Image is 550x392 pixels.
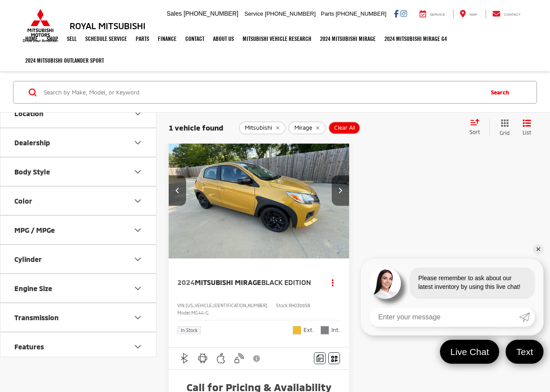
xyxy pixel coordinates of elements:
button: Search [482,81,522,103]
div: Body Style [133,167,143,177]
span: dropdown dots [332,279,333,286]
div: Features [14,342,44,351]
button: ColorColor [0,187,157,215]
button: Comments [314,352,326,364]
button: Grid View [490,119,516,137]
button: Select sort value [465,119,490,136]
div: Engine Size [14,284,52,292]
a: 2024 Mitsubishi Mirage [316,28,380,50]
span: Clear All [334,124,355,131]
div: Location [133,108,143,119]
i: Window Sticker [331,355,337,362]
button: LocationLocation [0,99,157,127]
div: 2024 Mitsubishi Mirage Black Edition 1 [168,123,350,258]
button: Actions [325,275,340,290]
a: Shop [42,28,63,50]
span: Int. [331,326,340,334]
img: Keyless Entry [233,353,244,364]
a: Home [21,28,42,50]
span: 1 vehicle found [169,123,223,132]
a: Schedule Service: Opens in a new tab [81,28,131,50]
div: Dealership [14,138,50,147]
input: Enter your message [370,308,519,327]
div: Features [133,342,143,352]
span: Parts [321,10,334,17]
button: View Disclaimer [250,349,264,368]
img: Comments [317,355,323,362]
span: Ext. [303,326,314,334]
input: Search by Make, Model, or Keyword [43,82,482,103]
span: [PHONE_NUMBER] [183,10,238,17]
button: Window Sticker [328,352,340,364]
span: RH039958 [289,303,310,308]
a: 2024 Mitsubishi Outlander SPORT [21,50,108,71]
div: Cylinder [14,255,42,263]
img: Bluetooth® [179,353,190,364]
a: Text [506,340,543,364]
button: remove Mirage [288,121,326,134]
a: Submit [519,308,535,327]
span: List [523,129,531,136]
span: [PHONE_NUMBER] [336,10,387,17]
button: List View [516,119,538,137]
button: remove Mitsubishi [239,121,286,134]
button: Clear All [328,121,360,134]
a: 2024 Mitsubishi Mirage G4 [380,28,451,50]
a: About Us [209,28,238,50]
span: Sort [470,129,480,135]
div: Color [133,196,143,206]
a: Facebook: Click to visit our Facebook page [394,10,399,17]
button: Next image [332,175,349,206]
span: Mitsubishi Mirage [195,278,261,286]
span: 2024 [177,278,195,286]
a: Finance [153,28,181,50]
button: MPG / MPGeMPG / MPGe [0,216,157,244]
a: Contact [181,28,209,50]
a: Sell [63,28,81,50]
a: Parts: Opens in a new tab [131,28,153,50]
span: Grid [500,129,510,137]
div: Transmission [133,312,143,323]
a: 2024Mitsubishi MirageBlack Edition [177,278,316,287]
div: Transmission [14,313,59,322]
span: Stock: [276,303,289,308]
a: 2024 Mitsubishi Mirage Black Edition2024 Mitsubishi Mirage Black Edition2024 Mitsubishi Mirage Bl... [168,123,350,258]
button: Previous image [169,175,186,206]
a: Contact [486,10,527,18]
img: 2024 Mitsubishi Mirage Black Edition [168,123,350,259]
div: MPG / MPGe [14,226,55,234]
span: [US_VEHICLE_IDENTIFICATION_NUMBER] [186,303,267,308]
span: Live Chat [446,346,493,358]
span: Dark Gray [320,326,329,335]
div: Body Style [14,168,50,176]
div: Cylinder [133,254,143,265]
button: TransmissionTransmission [0,303,157,332]
a: Instagram: Click to visit our Instagram page [400,10,407,17]
div: Color [14,197,32,205]
img: Agent profile photo [370,268,401,299]
a: Map [453,10,483,18]
img: Apple CarPlay [216,353,227,364]
span: VIN: [177,303,186,308]
div: Please remember to ask about our latest inventory by using this live chat! [410,268,535,299]
span: Mitsubishi [245,124,272,131]
img: Android Auto [197,353,208,364]
button: FeaturesFeatures [0,332,157,361]
span: Sales [167,10,182,17]
div: MPG / MPGe [133,225,143,235]
button: Body StyleBody Style [0,157,157,186]
button: Engine SizeEngine Size [0,274,157,302]
img: Mitsubishi [21,9,60,43]
span: Contact [504,13,520,17]
span: Service [244,10,263,17]
button: DealershipDealership [0,128,157,157]
h3: Royal Mitsubishi [70,21,146,30]
span: Sand Yellow W/Black Roof [293,326,301,335]
span: MG44-G [191,310,209,315]
div: Engine Size [133,283,143,294]
span: Service [430,13,445,17]
span: Model: [177,310,191,315]
span: Black Edition [261,278,311,286]
span: Text [512,346,537,358]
